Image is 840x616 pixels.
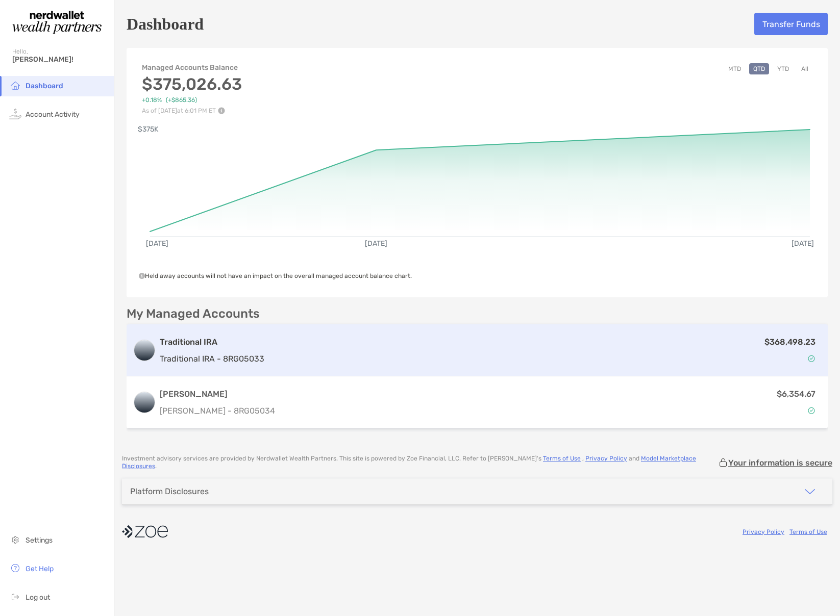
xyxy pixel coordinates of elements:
[26,564,54,573] span: Get Help
[754,13,828,35] button: Transfer Funds
[142,107,242,114] p: As of [DATE] at 6:01 PM ET
[122,455,696,470] a: Model Marketplace Disclosures
[122,520,168,543] img: company logo
[134,392,155,413] img: logo account
[9,562,21,574] img: get-help icon
[26,536,53,545] span: Settings
[365,239,387,248] text: [DATE]
[764,336,816,348] p: $368,498.23
[127,12,204,36] h5: Dashboard
[134,340,155,361] img: logo account
[139,272,412,279] span: Held away accounts will not have an impact on the overall managed account balance chart.
[797,63,812,74] button: All
[26,593,50,602] span: Log out
[142,63,242,72] h4: Managed Accounts Balance
[792,239,814,248] text: [DATE]
[146,239,168,248] text: [DATE]
[9,591,21,603] img: logout icon
[543,455,581,462] a: Terms of Use
[773,63,793,74] button: YTD
[160,404,275,417] p: [PERSON_NAME] - 8RG05034
[808,407,815,414] img: Account Status icon
[142,74,242,94] h3: $375,026.63
[728,458,832,468] p: Your information is secure
[160,352,264,365] p: Traditional IRA - 8RG05033
[12,55,108,64] span: [PERSON_NAME]!
[127,307,260,320] p: My Managed Accounts
[166,96,197,104] span: (+$865.36)
[122,455,718,470] p: Investment advisory services are provided by Nerdwallet Wealth Partners . This site is powered by...
[585,455,627,462] a: Privacy Policy
[218,107,225,114] img: Performance Info
[9,108,21,120] img: activity icon
[26,110,80,119] span: Account Activity
[12,4,102,41] img: Zoe Logo
[724,63,745,74] button: MTD
[160,336,264,348] h3: Traditional IRA
[160,388,275,400] h3: [PERSON_NAME]
[138,125,159,134] text: $375K
[130,486,209,496] div: Platform Disclosures
[142,96,162,104] span: +0.18%
[808,355,815,362] img: Account Status icon
[777,388,816,400] p: $6,354.67
[743,528,784,535] a: Privacy Policy
[804,485,816,498] img: icon arrow
[26,82,63,90] span: Dashboard
[9,79,21,91] img: household icon
[9,533,21,546] img: settings icon
[749,63,769,74] button: QTD
[789,528,827,535] a: Terms of Use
